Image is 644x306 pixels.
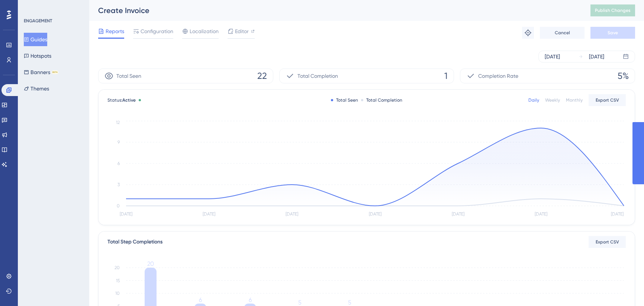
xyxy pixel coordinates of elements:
button: Guides [24,33,47,46]
span: Configuration [141,27,173,36]
span: Cancel [555,30,570,36]
tspan: [DATE] [369,211,381,217]
tspan: [DATE] [535,211,547,217]
div: Weekly [545,97,560,103]
div: Total Completion [361,97,402,103]
tspan: 5 [298,299,302,306]
button: Publish Changes [590,4,635,16]
span: Total Seen [116,71,141,80]
tspan: 6 [249,296,252,303]
tspan: 5 [348,299,351,306]
button: Themes [24,82,49,95]
div: BETA [52,70,58,74]
tspan: 3 [117,182,120,187]
button: Save [590,27,635,39]
div: Monthly [566,97,583,103]
tspan: [DATE] [611,211,624,217]
tspan: 10 [115,291,120,296]
span: 22 [257,70,267,82]
button: Export CSV [589,94,626,106]
span: Completion Rate [478,71,518,80]
div: Total Step Completions [107,238,162,246]
div: ENGAGEMENT [24,18,52,24]
span: Save [608,30,618,36]
div: [DATE] [545,52,560,61]
tspan: 15 [116,278,120,283]
button: Export CSV [589,236,626,248]
tspan: 0 [117,203,120,208]
span: Publish Changes [595,7,631,13]
tspan: [DATE] [286,211,298,217]
tspan: 6 [117,161,120,166]
span: Status: [107,97,136,103]
tspan: [DATE] [120,211,132,217]
span: Editor [235,27,249,36]
iframe: UserGuiding AI Assistant Launcher [613,277,635,299]
span: Reports [106,27,124,36]
tspan: 9 [117,140,120,145]
span: Active [122,98,136,103]
span: Export CSV [596,239,619,245]
tspan: [DATE] [452,211,464,217]
tspan: 20 [147,260,154,267]
button: Cancel [540,27,585,39]
div: Create Invoice [98,5,572,16]
span: 5% [618,70,629,82]
tspan: [DATE] [203,211,215,217]
button: Hotspots [24,49,51,63]
div: Daily [528,97,539,103]
div: Total Seen [331,97,358,103]
tspan: 12 [116,120,120,125]
tspan: 20 [115,265,120,270]
span: Localization [190,27,219,36]
span: Export CSV [596,97,619,103]
button: BannersBETA [24,66,58,79]
tspan: 6 [199,296,202,303]
span: Total Completion [297,71,338,80]
div: [DATE] [589,52,604,61]
span: 1 [444,70,448,82]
